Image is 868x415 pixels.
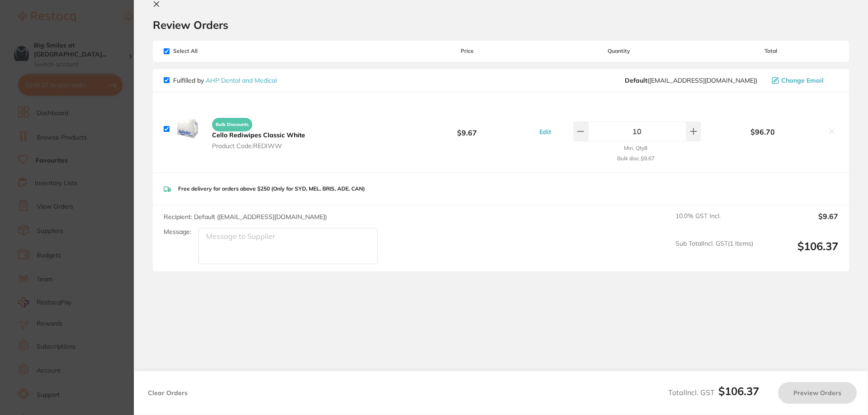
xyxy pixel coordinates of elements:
[625,77,757,84] span: orders@ahpdentalmedical.com.au
[164,213,327,221] span: Recipient: Default ( [EMAIL_ADDRESS][DOMAIN_NAME] )
[178,186,365,192] p: Free delivery for orders above $250 (Only for SYD, MEL, BRIS, ADE, CAN)
[703,48,838,54] span: Total
[173,114,202,143] img: aXV1cXB3NQ
[760,240,838,265] output: $106.37
[209,114,308,150] button: Bulk Discounts Cello Rediwipes Classic White Product Code:REDIWW
[718,384,759,398] b: $106.37
[164,48,254,54] span: Select All
[537,128,554,136] button: Edit
[675,212,753,232] span: 10.0 % GST Incl.
[668,388,759,397] span: Total Incl. GST
[625,76,647,84] b: Default
[212,118,252,131] span: Bulk Discounts
[400,48,534,54] span: Price
[173,77,277,84] p: Fulfilled by
[400,121,534,137] b: $9.67
[769,76,838,84] button: Change Email
[703,128,822,136] b: $96.70
[781,77,824,84] span: Change Email
[212,131,305,139] b: Cello Rediwipes Classic White
[164,228,191,236] label: Message:
[624,145,647,151] small: Min. Qty 8
[206,76,277,84] a: AHP Dental and Medical
[760,212,838,232] output: $9.67
[212,142,305,149] span: Product Code: REDIWW
[617,155,655,162] small: Bulk disc. $9.67
[145,382,190,404] button: Clear Orders
[153,18,849,32] h2: Review Orders
[778,382,857,404] button: Preview Orders
[675,240,753,265] span: Sub Total Incl. GST ( 1 Items)
[535,48,703,54] span: Quantity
